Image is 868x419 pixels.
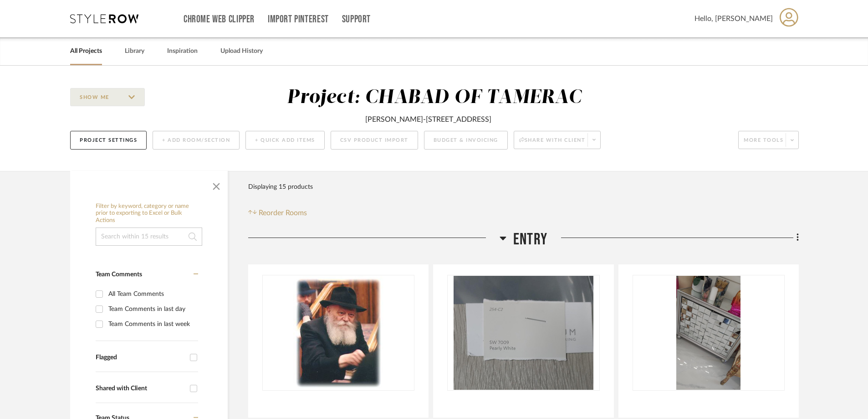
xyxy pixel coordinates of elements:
div: Team Comments in last day [108,302,196,316]
a: Support [342,16,371,23]
img: SW7009 - PEARLY WHITE [454,276,593,390]
a: Library [125,45,144,57]
a: All Projects [70,45,102,57]
button: Share with client [514,131,601,149]
img: STOCK - ENTRY PIECES X2 [676,276,740,390]
div: Project: CHABAD OF TAMERAC [287,88,582,107]
button: CSV Product Import [331,131,418,150]
img: FRAMED PHOTO OF REBBI [293,276,384,390]
div: Displaying 15 products [248,178,313,196]
button: Close [207,176,225,194]
a: Inspiration [167,45,198,57]
span: Share with client [519,137,586,150]
span: Hello, [PERSON_NAME] [694,13,773,24]
input: Search within 15 results [96,228,202,246]
button: Budget & Invoicing [424,131,508,150]
span: Reorder Rooms [259,207,307,218]
h6: Filter by keyword, category or name prior to exporting to Excel or Bulk Actions [96,203,202,224]
span: ENTRY [513,230,547,249]
div: Flagged [96,354,185,362]
button: + Add Room/Section [153,131,240,150]
a: Upload History [220,45,263,57]
div: Team Comments in last week [108,317,196,331]
span: Team Comments [96,271,142,278]
button: Reorder Rooms [248,207,307,218]
a: Chrome Web Clipper [184,16,255,23]
div: All Team Comments [108,287,196,301]
div: Shared with Client [96,385,185,393]
div: [PERSON_NAME]-[STREET_ADDRESS] [365,114,491,125]
span: More tools [744,137,783,150]
button: Project Settings [70,131,147,150]
button: More tools [738,131,799,149]
button: + Quick Add Items [245,131,325,150]
a: Import Pinterest [268,16,329,23]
